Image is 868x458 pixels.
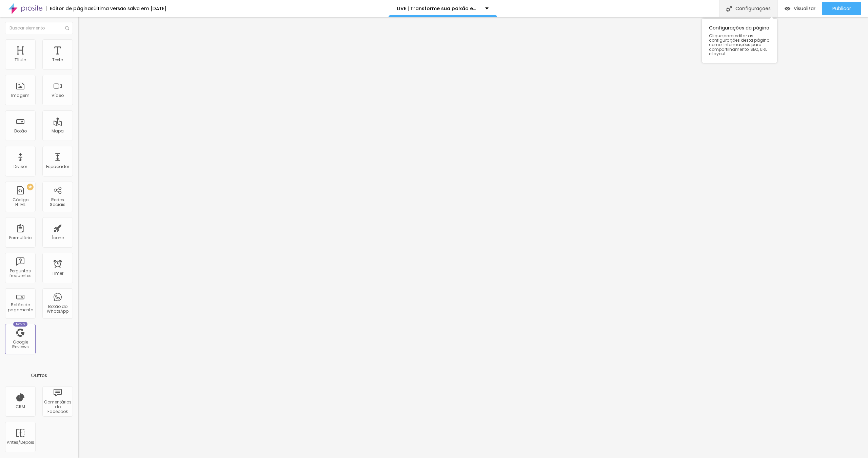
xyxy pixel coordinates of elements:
[44,400,71,414] div: Comentários do Facebook
[397,6,480,11] p: LIVE | Transforme sua paixão em lucro
[46,6,94,11] div: Editor de páginas
[15,58,26,62] div: Título
[702,19,777,63] div: Configurações da página
[52,129,64,133] div: Mapa
[9,235,32,240] div: Formulário
[5,22,73,34] input: Buscar elemento
[52,58,63,62] div: Texto
[794,6,815,11] span: Visualizar
[14,129,27,133] div: Botão
[78,17,868,458] iframe: Editor
[52,271,63,276] div: Timer
[52,93,64,98] div: Vídeo
[726,6,732,12] img: Icone
[778,2,822,15] button: Visualizar
[46,164,69,169] div: Espaçador
[7,269,34,278] div: Perguntas frequentes
[14,164,27,169] div: Divisor
[44,304,71,314] div: Botão do WhatsApp
[16,404,25,409] div: CRM
[94,6,166,11] div: Última versão salva em [DATE]
[822,2,861,15] button: Publicar
[832,6,851,11] span: Publicar
[13,322,28,327] div: Novo
[11,93,29,98] div: Imagem
[709,34,770,56] span: Clique para editar as configurações desta página como: Informações para compartilhamento, SEO, UR...
[7,197,34,207] div: Código HTML
[52,235,64,240] div: Ícone
[785,6,790,12] img: view-1.svg
[7,340,34,350] div: Google Reviews
[44,197,71,207] div: Redes Sociais
[65,26,69,30] img: Icone
[7,303,34,312] div: Botão de pagamento
[7,440,34,445] div: Antes/Depois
